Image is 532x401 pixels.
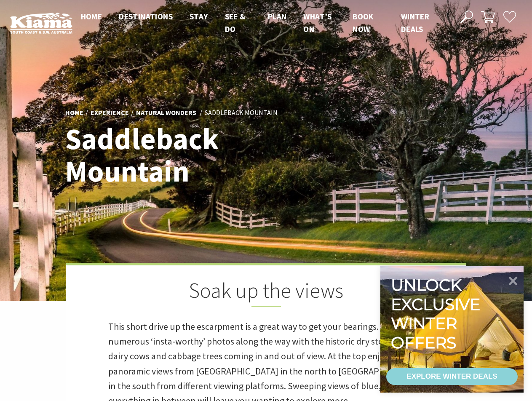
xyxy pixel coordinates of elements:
a: Experience [91,108,129,118]
h2: Soak up the views [108,278,424,307]
li: Saddleback Mountain [205,107,278,118]
span: Home [81,11,102,21]
h1: Saddleback Mountain [65,123,303,188]
span: Destinations [119,11,173,21]
span: What’s On [303,11,331,34]
a: EXPLORE WINTER DEALS [386,368,518,385]
span: Winter Deals [401,11,429,34]
span: Book now [353,11,374,34]
span: See & Do [225,11,246,34]
nav: Main Menu [72,10,451,36]
a: Natural Wonders [136,108,196,118]
div: EXPLORE WINTER DEALS [406,368,497,385]
img: Kiama Logo [10,12,72,34]
span: Plan [268,11,287,21]
div: Unlock exclusive winter offers [391,275,484,352]
a: Home [65,108,83,118]
span: Stay [190,11,208,21]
